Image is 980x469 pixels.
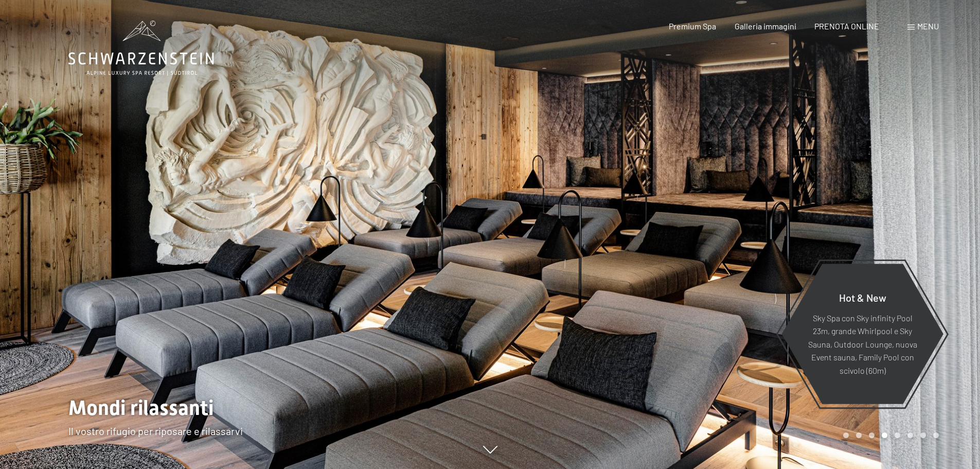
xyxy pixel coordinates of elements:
[895,432,900,438] div: Carousel Page 5
[869,432,875,438] div: Carousel Page 3
[920,432,926,438] div: Carousel Page 7
[907,432,913,438] div: Carousel Page 6
[669,21,716,31] a: Premium Spa
[781,263,944,405] a: Hot & New Sky Spa con Sky infinity Pool 23m, grande Whirlpool e Sky Sauna, Outdoor Lounge, nuova ...
[807,311,918,377] p: Sky Spa con Sky infinity Pool 23m, grande Whirlpool e Sky Sauna, Outdoor Lounge, nuova Event saun...
[843,432,849,438] div: Carousel Page 1
[735,21,796,31] a: Galleria immagini
[856,432,862,438] div: Carousel Page 2
[917,21,939,31] span: Menu
[814,21,879,31] a: PRENOTA ONLINE
[840,432,939,438] div: Carousel Pagination
[933,432,939,438] div: Carousel Page 8
[839,291,886,303] span: Hot & New
[882,432,887,438] div: Carousel Page 4 (Current Slide)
